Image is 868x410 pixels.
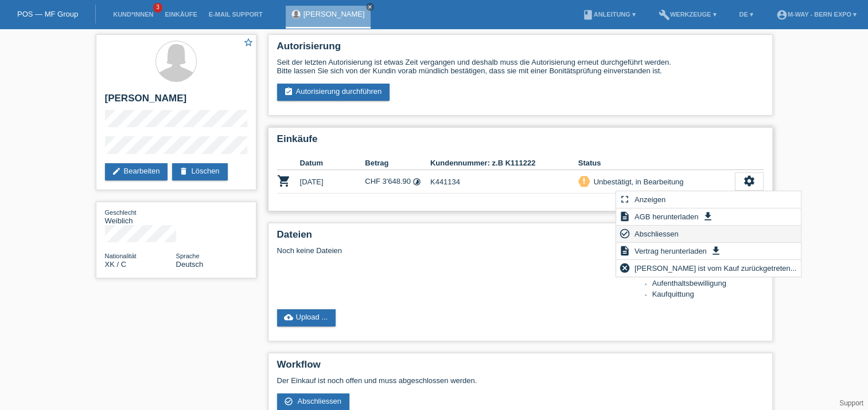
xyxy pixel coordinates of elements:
[297,397,341,405] span: Abschliessen
[277,309,336,326] a: cloud_uploadUpload ...
[303,10,365,18] a: [PERSON_NAME]
[776,9,788,21] i: account_circle
[652,279,764,290] li: Aufenthaltsbewilligung
[277,376,764,385] p: Der Einkauf ist noch offen und muss abgeschlossen werden.
[105,260,127,269] span: Kosovo / C / 19.07.2016
[277,359,764,376] h2: Workflow
[582,9,594,21] i: book
[277,41,764,58] h2: Autorisierung
[105,208,176,225] div: Weiblich
[619,194,630,205] i: fullscreen
[277,84,390,101] a: assignment_turned_inAutorisierung durchführen
[652,290,764,301] li: Kaufquittung
[105,209,137,216] span: Geschlecht
[105,93,247,110] h2: [PERSON_NAME]
[203,11,268,18] a: E-Mail Support
[284,313,293,322] i: cloud_upload
[153,3,162,13] span: 3
[633,192,667,206] span: Anzeigen
[578,156,735,170] th: Status
[284,87,293,96] i: assignment_turned_in
[653,11,722,18] a: buildWerkzeuge ▾
[580,177,588,185] i: priority_high
[107,11,159,18] a: Kund*innen
[743,175,756,187] i: settings
[430,156,578,170] th: Kundennummer: z.B K111222
[105,163,168,180] a: editBearbeiten
[770,11,862,18] a: account_circlem-way - Bern Expo ▾
[105,253,137,259] span: Nationalität
[300,170,365,194] td: [DATE]
[176,253,200,259] span: Sprache
[277,133,764,151] h2: Einkäufe
[366,3,374,11] a: close
[172,163,227,180] a: deleteLöschen
[430,170,578,194] td: K441134
[619,211,630,222] i: description
[277,58,764,75] div: Seit der letzten Autorisierung ist etwas Zeit vergangen und deshalb muss die Autorisierung erneut...
[367,4,373,10] i: close
[159,11,203,18] a: Einkäufe
[176,260,204,269] span: Deutsch
[277,246,628,255] div: Noch keine Dateien
[633,210,700,223] span: AGB herunterladen
[112,167,121,176] i: edit
[277,174,291,188] i: POSP00025106
[365,156,430,170] th: Betrag
[17,10,78,18] a: POS — MF Group
[702,211,714,222] i: get_app
[179,167,188,176] i: delete
[590,176,684,188] div: Unbestätigt, in Bearbeitung
[733,11,758,18] a: DE ▾
[577,11,641,18] a: bookAnleitung ▾
[412,178,421,186] i: Fixe Raten (24 Raten)
[365,170,430,194] td: CHF 3'648.90
[277,229,764,246] h2: Dateien
[243,37,254,48] i: star_border
[659,9,670,21] i: build
[284,397,293,406] i: check_circle_outline
[839,399,863,407] a: Support
[300,156,365,170] th: Datum
[243,37,254,49] a: star_border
